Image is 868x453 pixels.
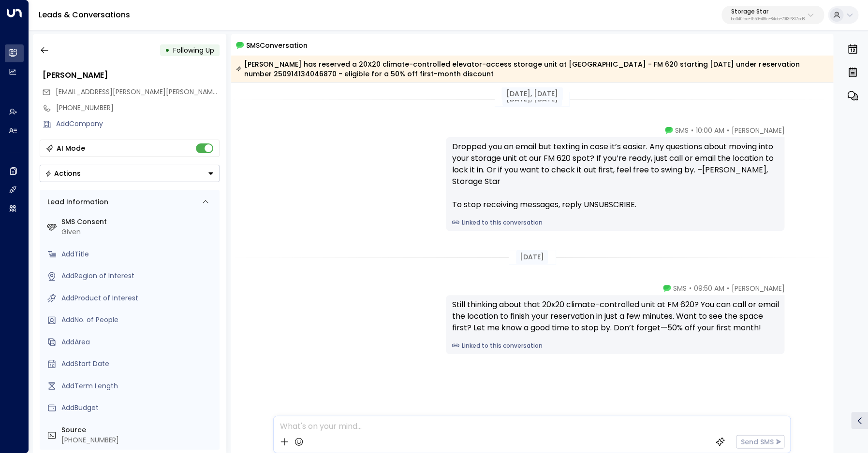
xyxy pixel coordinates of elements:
div: [PERSON_NAME] [43,70,220,81]
p: Storage Star [731,9,805,14]
label: SMS Consent [61,217,216,227]
span: jacob.dale.peters@gmail.com [56,87,220,97]
label: Source [61,425,216,435]
span: 10:00 AM [695,126,724,135]
span: • [691,126,693,135]
div: AddStart Date [61,359,216,369]
div: AddRegion of Interest [61,271,216,281]
div: Actions [45,169,81,178]
span: SMS Conversation [246,40,308,51]
span: SMS [673,283,686,293]
span: • [726,126,729,135]
div: Dropped you an email but texting in case it’s easier. Any questions about moving into your storag... [452,141,779,211]
span: [PERSON_NAME] [731,126,784,135]
div: [DATE], [DATE] [501,87,563,100]
img: 120_headshot.jpg [788,283,808,303]
span: Following Up [173,45,214,55]
div: Button group with a nested menu [40,165,220,182]
div: AddProduct of Interest [61,293,216,303]
div: AddNo. of People [61,315,216,325]
div: [DATE] [516,250,548,264]
span: • [689,283,691,293]
div: AI Mode [57,143,85,153]
p: bc340fee-f559-48fc-84eb-70f3f6817ad8 [731,17,805,21]
span: [EMAIL_ADDRESS][PERSON_NAME][PERSON_NAME][DOMAIN_NAME] [56,87,274,97]
div: Still thinking about that 20x20 climate-controlled unit at FM 620? You can call or email the loca... [452,299,779,334]
div: Lead Information [44,197,108,207]
div: [PHONE_NUMBER] [56,103,220,113]
div: AddArea [61,337,216,347]
a: Leads & Conversations [39,9,130,20]
button: Actions [40,165,220,182]
div: AddTerm Length [61,381,216,391]
a: Linked to this conversation [452,218,779,227]
a: Linked to this conversation [452,341,779,350]
img: 120_headshot.jpg [788,126,808,145]
span: • [726,283,729,293]
div: AddCompany [56,119,220,129]
button: Storage Starbc340fee-f559-48fc-84eb-70f3f6817ad8 [721,6,824,24]
div: AddTitle [61,249,216,259]
div: [PERSON_NAME] has reserved a 20X20 climate-controlled elevator-access storage unit at [GEOGRAPHIC... [236,59,828,79]
div: [PHONE_NUMBER] [61,435,216,445]
div: • [165,42,170,59]
span: SMS [675,126,688,135]
div: AddBudget [61,403,216,413]
div: Given [61,227,216,237]
span: [PERSON_NAME] [731,283,784,293]
span: 09:50 AM [693,283,724,293]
